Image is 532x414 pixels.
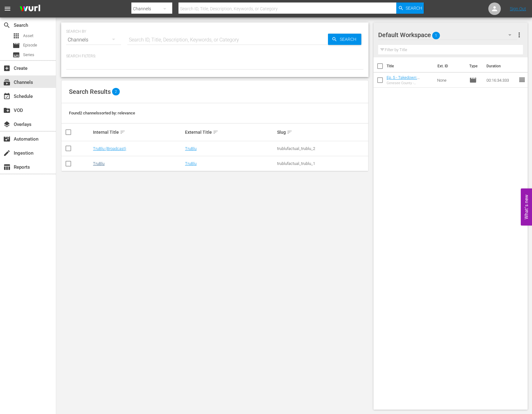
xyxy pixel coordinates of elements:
p: Search Filters: [66,54,364,59]
span: Episode [469,76,477,84]
th: Ext. ID [434,57,466,75]
td: None [435,73,467,88]
span: Asset [12,32,20,40]
span: sort [287,129,292,135]
span: Create [3,65,11,72]
div: Default Workspace [378,26,517,44]
span: Schedule [3,93,11,100]
span: Found 2 channels sorted by: relevance [69,111,135,115]
button: Search [396,2,424,14]
span: Reports [3,163,11,171]
span: Search [337,34,361,45]
span: Series [23,52,34,58]
span: Search Results [69,88,111,95]
button: more_vert [515,27,523,42]
div: trublufactual_trublu_2 [277,146,367,151]
div: Genesee County - [PERSON_NAME] [387,81,432,85]
span: Series [12,51,20,59]
a: TruBlu [93,161,105,166]
span: Episode [23,42,37,48]
span: Episode [12,42,20,49]
span: VOD [3,107,11,114]
span: Channels [3,79,11,86]
span: sort [120,129,125,135]
div: Internal Title [93,128,183,136]
span: Search [3,22,11,29]
span: Ingestion [3,149,11,157]
span: Asset [23,33,33,39]
span: 2 [112,88,120,95]
div: Slug [277,128,367,136]
a: Ep. 5 - Takedown: Genesee County - [PERSON_NAME] [387,75,420,89]
th: Duration [483,57,520,75]
span: 1 [432,29,440,42]
span: Automation [3,135,11,143]
div: Channels [66,31,121,49]
a: Sign Out [510,6,526,11]
td: 00:16:34.333 [484,73,518,88]
span: menu [4,5,11,12]
button: Open Feedback Widget [521,189,532,226]
a: TruBlu (Broadcast) [93,146,126,151]
span: reorder [518,76,526,84]
div: trublufactual_trublu_1 [277,161,367,166]
span: Overlays [3,121,11,128]
span: Search [406,2,422,14]
a: TruBlu [185,146,197,151]
th: Title [387,57,434,75]
img: ans4CAIJ8jUAAAAAAAAAAAAAAAAAAAAAAAAgQb4GAAAAAAAAAAAAAAAAAAAAAAAAJMjXAAAAAAAAAAAAAAAAAAAAAAAAgAT5G... [15,2,45,16]
button: Search [328,34,361,45]
span: more_vert [515,31,523,39]
span: sort [213,129,218,135]
a: TruBlu [185,161,197,166]
div: External Title [185,128,275,136]
th: Type [466,57,483,75]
